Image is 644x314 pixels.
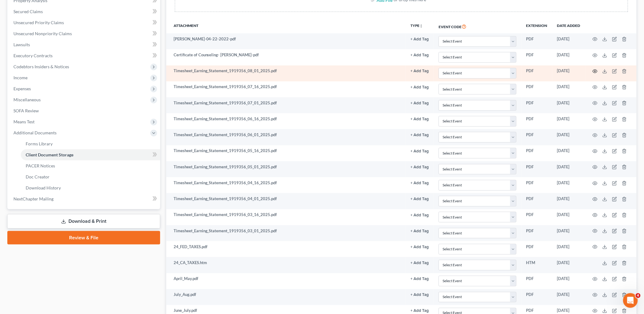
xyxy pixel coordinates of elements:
[552,65,585,81] td: [DATE]
[521,33,552,49] td: PDF
[521,145,552,161] td: PDF
[552,129,585,145] td: [DATE]
[26,174,50,179] span: Doc Creator
[410,132,429,138] a: + Add Tag
[166,33,406,49] td: [PERSON_NAME]-04-22-2022-pdf
[166,97,406,113] td: Timesheet_Earning_Statement_1919356_07_01_2025.pdf
[166,49,406,65] td: Certificate of Counseling- [PERSON_NAME]-pdf
[521,65,552,81] td: PDF
[521,209,552,225] td: PDF
[410,180,429,186] a: + Add Tag
[13,119,35,124] span: Means Test
[410,244,429,250] a: + Add Tag
[9,193,160,204] a: NextChapter Mailing
[410,165,429,169] button: + Add Tag
[166,225,406,241] td: Timesheet_Earning_Statement_1919356_03_01_2025.pdf
[410,309,429,313] button: + Add Tag
[166,145,406,161] td: Timesheet_Earning_Statement_1919356_05_16_2025.pdf
[13,20,64,25] span: Unsecured Priority Claims
[521,97,552,113] td: PDF
[26,141,53,146] span: Forms Library
[410,293,429,297] button: + Add Tag
[410,84,429,90] a: + Add Tag
[410,260,429,266] a: + Add Tag
[7,231,160,245] a: Review & File
[410,53,429,57] button: + Add Tag
[410,181,429,185] button: + Add Tag
[13,196,53,201] span: NextChapter Mailing
[166,209,406,225] td: Timesheet_Earning_Statement_1919356_03_16_2025.pdf
[9,39,160,50] a: Lawsuits
[7,214,160,229] a: Download & Print
[410,212,429,218] a: + Add Tag
[636,293,641,298] span: 4
[13,9,43,14] span: Secured Claims
[410,196,429,202] a: + Add Tag
[166,241,406,257] td: 24_FED_TAXES.pdf
[410,148,429,154] a: + Add Tag
[410,229,429,233] button: + Add Tag
[166,177,406,193] td: Timesheet_Earning_Statement_1919356_04_16_2025.pdf
[410,52,429,58] a: + Add Tag
[410,37,429,41] button: + Add Tag
[521,241,552,257] td: PDF
[410,101,429,105] button: + Add Tag
[13,130,57,135] span: Additional Documents
[521,129,552,145] td: PDF
[552,209,585,225] td: [DATE]
[552,49,585,65] td: [DATE]
[166,65,406,81] td: Timesheet_Earning_Statement_1919356_08_01_2025.pdf
[552,19,585,33] th: Date added
[410,116,429,122] a: + Add Tag
[552,289,585,305] td: [DATE]
[410,117,429,121] button: + Add Tag
[552,177,585,193] td: [DATE]
[552,161,585,177] td: [DATE]
[410,245,429,249] button: + Add Tag
[9,105,160,116] a: SOFA Review
[9,17,160,28] a: Unsecured Priority Claims
[166,257,406,273] td: 24_CA_TAXES.htm
[552,145,585,161] td: [DATE]
[13,86,31,91] span: Expenses
[410,69,429,73] button: + Add Tag
[410,24,423,28] button: TYPEunfold_more
[552,81,585,97] td: [DATE]
[410,277,429,281] button: + Add Tag
[552,33,585,49] td: [DATE]
[521,289,552,305] td: PDF
[21,138,160,149] a: Forms Library
[26,185,61,190] span: Download History
[521,161,552,177] td: PDF
[13,64,69,69] span: Codebtors Insiders & Notices
[521,81,552,97] td: PDF
[13,31,72,36] span: Unsecured Nonpriority Claims
[410,228,429,234] a: + Add Tag
[166,193,406,209] td: Timesheet_Earning_Statement_1919356_04_01_2025.pdf
[521,19,552,33] th: Extension
[552,97,585,113] td: [DATE]
[552,225,585,241] td: [DATE]
[434,19,521,33] th: Event Code
[552,113,585,129] td: [DATE]
[410,85,429,89] button: + Add Tag
[410,308,429,314] a: + Add Tag
[552,257,585,273] td: [DATE]
[13,42,30,47] span: Lawsuits
[166,113,406,129] td: Timesheet_Earning_Statement_1919356_06_16_2025.pdf
[26,163,55,168] span: PACER Notices
[410,100,429,106] a: + Add Tag
[521,177,552,193] td: PDF
[21,160,160,171] a: PACER Notices
[410,213,429,217] button: + Add Tag
[21,182,160,193] a: Download History
[552,193,585,209] td: [DATE]
[13,97,41,102] span: Miscellaneous
[166,273,406,289] td: April_May.pdf
[521,273,552,289] td: PDF
[13,108,39,113] span: SOFA Review
[21,171,160,182] a: Doc Creator
[410,197,429,201] button: + Add Tag
[166,81,406,97] td: Timesheet_Earning_Statement_1919356_07_16_2025.pdf
[521,113,552,129] td: PDF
